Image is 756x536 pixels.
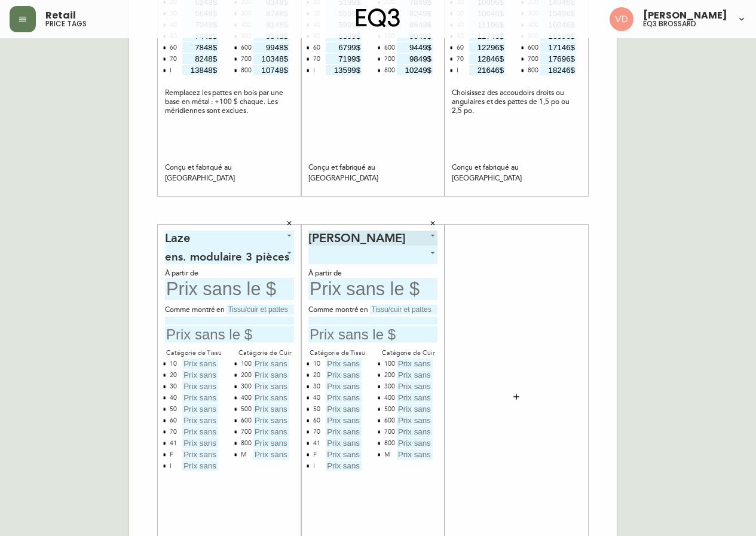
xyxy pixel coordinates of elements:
input: Prix sans le $ [182,381,218,391]
div: 600 [241,42,252,54]
div: 10 [313,359,320,370]
input: Prix sans le $ [326,359,362,369]
div: The Wander Grand pouf carré [36,49,165,79]
div: 41 [313,438,320,449]
input: Prix sans le $ [253,359,289,369]
div: 60 [170,415,177,427]
input: Prix sans le $ [326,370,362,380]
div: 300 [241,381,252,393]
div: 800 [241,65,252,76]
div: À partir de [308,269,437,278]
div: Catégorie de Cuir [236,348,294,359]
div: 50 [170,404,177,415]
input: Prix sans le $ [182,370,218,380]
div: I [457,65,458,76]
div: 700 [241,54,252,65]
div: 41 [170,438,177,449]
input: Prix sans le $ [469,65,505,75]
div: I [313,65,315,76]
div: ens. modulaire 2 pièces [165,246,294,264]
div: Conçu et fabriqué au [GEOGRAPHIC_DATA] [452,163,581,184]
input: Prix sans le $ [397,359,433,369]
div: 500 [241,404,252,415]
input: Prix sans le $ [308,278,437,300]
div: 10 [170,359,177,370]
div: Conçu et fabriqué au [GEOGRAPHIC_DATA] [308,163,437,184]
input: Prix sans le $ [253,65,289,75]
input: Prix sans le $ [326,438,362,448]
div: Catégorie de Cuir [379,348,437,359]
input: Prix sans le $ [253,393,289,403]
div: I [170,65,172,76]
input: Prix sans le $ [469,54,505,64]
input: Prix sans le $ [165,326,294,342]
div: [PERSON_NAME] [308,231,437,246]
input: Prix sans le $ [326,42,362,53]
div: 700 [384,427,395,438]
input: Prix sans le $ [397,415,433,425]
input: Prix sans le $ [182,438,218,448]
div: 30 [170,381,177,393]
input: Prix sans le $ [397,65,433,75]
input: Prix sans le $ [326,427,362,437]
input: Prix sans le $ [308,326,437,342]
input: Prix sans le $ [397,404,433,414]
input: Prix sans le $ [253,438,289,448]
div: 70 [313,427,320,438]
div: I [313,461,315,472]
h5: eq3 brossard [643,20,696,27]
div: 600 [384,415,395,427]
div: 60 [170,42,177,54]
input: Prix sans le $ [253,404,289,414]
div: 40 [170,393,177,404]
input: Prix sans le $ [397,381,433,391]
input: Tissu/cuir et pattes [370,305,437,314]
div: 70 [170,427,177,438]
div: 700 [528,54,538,65]
input: Prix sans le $ [397,449,433,460]
div: 50 [313,404,320,415]
div: M [241,449,246,461]
div: ens. modulaire 2 pièces [308,246,437,264]
div: 32L × 32P × 17H [36,84,165,94]
input: Prix sans le $ [182,449,218,460]
input: Prix sans le $ [397,427,433,437]
div: Conçu et fabriqué au [GEOGRAPHIC_DATA] [165,163,294,184]
input: Prix sans le $ [182,54,218,64]
input: Prix sans le $ [397,438,433,448]
div: 400 [384,393,395,404]
input: Prix sans le $ [253,54,289,64]
div: Catégorie de Tissu [165,348,223,359]
div: 20 [170,370,177,381]
input: Prix sans le $ [397,393,433,403]
div: Remplacez les pattes en bois par une base en métal : +100 $ chaque. Les méridiennes sont exclues. [165,88,294,115]
div: F [170,449,173,461]
div: À partir de [165,269,294,278]
div: 100 [241,359,252,370]
div: 40 [313,393,320,404]
input: Prix sans le $ [326,461,362,471]
input: Prix sans le $ [326,404,362,414]
input: Prix sans le $ [326,449,362,460]
input: Prix sans le $ [397,42,433,53]
input: Prix sans le $ [253,370,289,380]
input: Prix sans le $ [253,415,289,425]
div: 600 [384,42,395,54]
div: 600 [528,42,538,54]
input: Prix sans le $ [540,54,576,64]
input: Prix sans le $ [397,54,433,64]
div: F [313,449,317,461]
div: 800 [528,65,538,76]
div: 60 [457,42,464,54]
div: 60 [313,42,320,54]
input: Prix sans le $ [182,415,218,425]
div: Catégorie de Tissu [308,348,366,359]
input: Prix sans le $ [253,42,289,53]
input: Tissu/cuir et pattes [227,305,294,314]
div: Choisissez des accoudoirs droits ou angulaires et des pattes de 1,5 po ou 2,5 po. [452,88,581,115]
input: Prix sans le $ [253,381,289,391]
img: logo [356,8,400,27]
input: Prix sans le $ [326,65,362,75]
input: Prix sans le $ [182,427,218,437]
div: 700 [384,54,395,65]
